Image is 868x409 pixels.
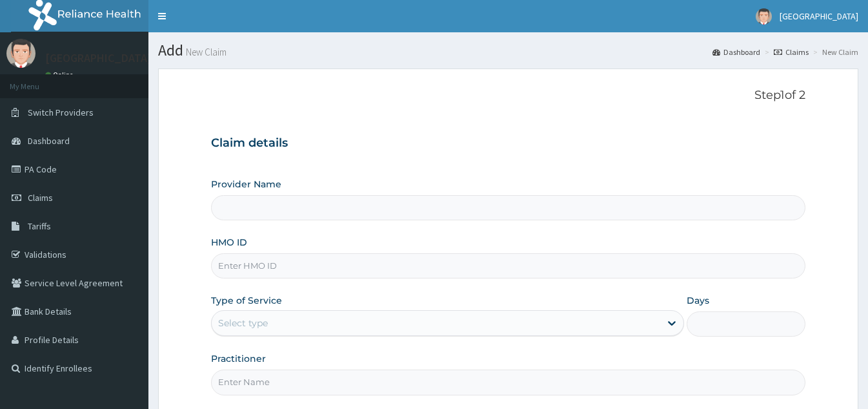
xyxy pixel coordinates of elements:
[756,8,772,25] img: User Image
[712,47,760,58] a: Dashboard
[211,370,805,395] input: Enter Name
[6,39,35,68] img: User Image
[211,352,266,365] label: Practitioner
[28,220,51,232] span: Tariffs
[211,89,805,103] p: Step 1 of 2
[183,47,227,57] small: New Claim
[687,294,709,307] label: Days
[211,178,281,191] label: Provider Name
[211,253,805,278] input: Enter HMO ID
[218,317,268,330] div: Select type
[774,47,809,58] a: Claims
[158,42,858,59] h1: Add
[810,47,858,58] li: New Claim
[211,236,247,249] label: HMO ID
[28,192,53,204] span: Claims
[28,135,70,147] span: Dashboard
[28,107,94,118] span: Switch Providers
[45,70,76,79] a: Online
[211,294,282,307] label: Type of Service
[45,52,152,64] p: [GEOGRAPHIC_DATA]
[780,10,858,22] span: [GEOGRAPHIC_DATA]
[211,136,805,151] h3: Claim details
